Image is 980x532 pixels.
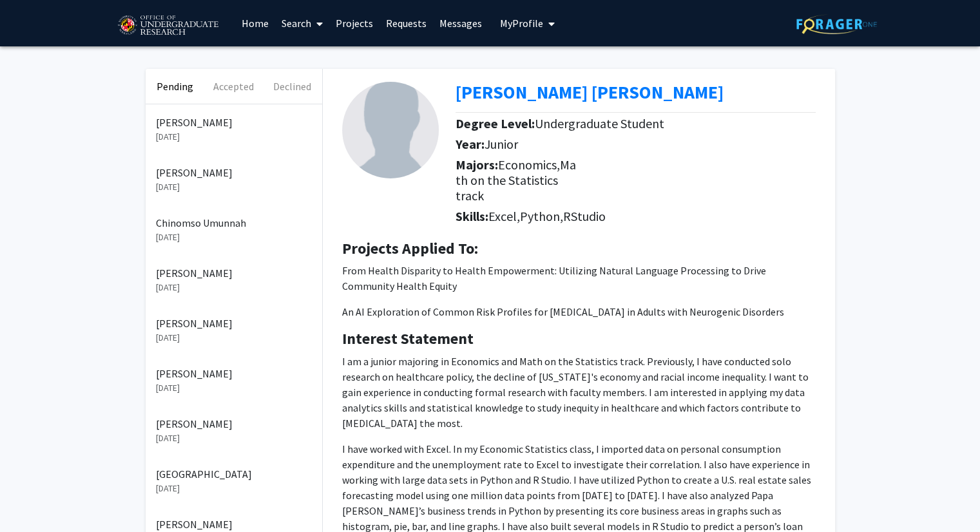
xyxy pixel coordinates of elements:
button: Pending [146,69,204,104]
b: Projects Applied To: [342,238,478,258]
iframe: Chat [10,474,55,522]
img: Profile Picture [342,82,439,178]
p: [PERSON_NAME] [156,416,312,432]
a: Projects [329,1,380,46]
p: [DATE] [156,180,312,194]
a: Messages [433,1,488,46]
p: [PERSON_NAME] [156,265,312,281]
p: An AI Exploration of Common Risk Profiles for [MEDICAL_DATA] in Adults with Neurogenic Disorders [342,304,816,319]
p: [PERSON_NAME] [156,165,312,180]
p: [DATE] [156,432,312,445]
p: I am a junior majoring in Economics and Math on the Statistics track. Previously, I have conducte... [342,354,816,431]
p: [DATE] [156,331,312,345]
span: Junior [485,136,518,152]
b: [PERSON_NAME] [PERSON_NAME] [456,81,724,104]
b: Year: [456,136,485,152]
span: RStudio [563,208,606,224]
button: Accepted [204,69,263,104]
a: Home [235,1,275,46]
b: Majors: [456,157,498,173]
p: [DATE] [156,281,312,294]
b: Skills: [456,208,488,224]
a: Requests [380,1,433,46]
p: [PERSON_NAME] [156,115,312,130]
img: ForagerOne Logo [796,14,877,34]
span: Economics, [498,157,560,173]
p: [PERSON_NAME] [156,366,312,381]
p: [DATE] [156,231,312,244]
p: [PERSON_NAME] [156,517,312,532]
b: Degree Level: [456,115,535,131]
p: [PERSON_NAME] [156,316,312,331]
p: [DATE] [156,130,312,144]
p: [DATE] [156,381,312,395]
p: [DATE] [156,482,312,495]
span: Math on the Statistics track [456,157,576,204]
a: Search [275,1,329,46]
p: [GEOGRAPHIC_DATA] [156,466,312,482]
span: Python, [520,208,563,224]
button: Declined [263,69,322,104]
span: Excel, [488,208,520,224]
a: Opens in a new tab [456,81,724,104]
p: From Health Disparity to Health Empowerment: Utilizing Natural Language Processing to Drive Commu... [342,263,816,294]
span: Undergraduate Student [535,115,664,131]
span: My Profile [500,17,543,30]
p: Chinomso Umunnah [156,215,312,231]
img: University of Maryland Logo [113,10,222,42]
b: Interest Statement [342,328,474,348]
